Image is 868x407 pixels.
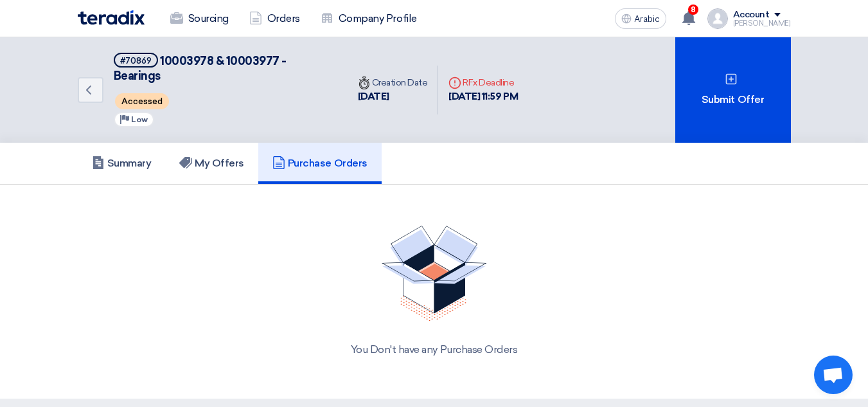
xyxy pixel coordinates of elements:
[463,77,514,88] font: RFx Deadline
[733,19,791,28] font: [PERSON_NAME]
[382,226,487,321] img: No Quotations Found!
[131,115,148,124] font: Low
[702,93,764,105] font: Submit Offer
[78,143,166,184] a: Summary
[448,91,518,102] font: [DATE] 11:59 PM
[114,53,332,84] h5: 10003978 & 10003977 - Bearings
[120,56,152,66] font: #70869
[814,356,853,394] div: Open chat
[195,157,244,169] font: My Offers
[351,343,518,356] font: You Don't have any Purchase Orders
[634,14,660,24] font: Arabic
[114,54,287,83] font: 10003978 & 10003977 - Bearings
[165,143,258,184] a: My Offers
[78,10,145,25] img: Teradix logo
[107,157,152,169] font: Summary
[121,97,163,107] font: Accessed
[733,9,770,20] font: Account
[707,8,728,29] img: profile_test.png
[339,12,417,24] font: Company Profile
[267,12,300,24] font: Orders
[258,143,382,184] a: Purchase Orders
[239,5,310,33] a: Orders
[691,5,696,14] font: 8
[358,91,389,102] font: [DATE]
[188,12,229,24] font: Sourcing
[615,8,666,29] button: Arabic
[372,77,428,88] font: Creation Date
[288,157,368,169] font: Purchase Orders
[160,5,239,33] a: Sourcing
